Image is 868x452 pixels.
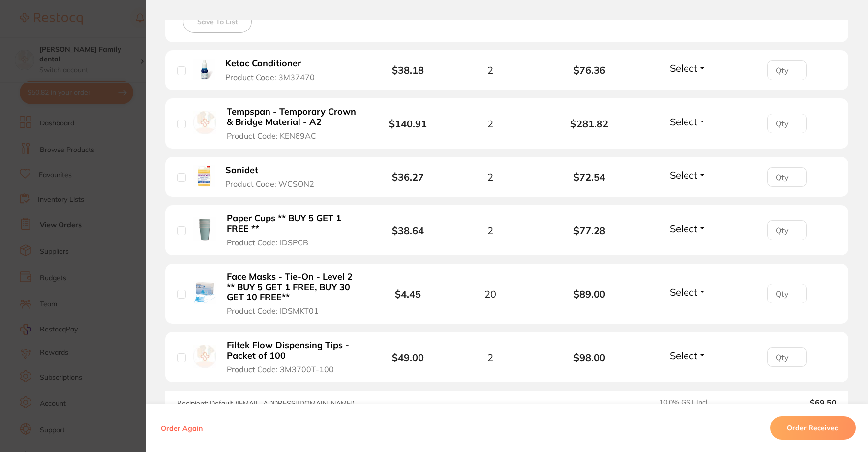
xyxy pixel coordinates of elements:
[659,398,744,407] span: 10.0 % GST Incl.
[193,281,216,304] img: Face Masks - Tie-On - Level 2 ** BUY 5 GET 1 FREE, BUY 30 GET 10 FREE**
[392,171,424,183] b: $36.27
[227,213,357,234] b: Paper Cups ** BUY 5 GET 1 FREE **
[487,171,493,182] span: 2
[158,423,206,432] button: Order Again
[667,169,709,181] button: Select
[667,349,709,362] button: Select
[227,131,316,140] span: Product Code: KEN69AC
[770,416,856,440] button: Order Received
[224,271,360,316] button: Face Masks - Tie-On - Level 2 ** BUY 5 GET 1 FREE, BUY 30 GET 10 FREE** Product Code: IDSMKT01
[667,286,709,298] button: Select
[767,220,807,240] input: Qty
[193,345,216,368] img: Filtek Flow Dispensing Tips - Packet of 100
[540,225,639,236] b: $77.28
[540,64,639,76] b: $76.36
[392,224,424,237] b: $38.64
[767,60,807,80] input: Qty
[667,62,709,74] button: Select
[540,171,639,182] b: $72.54
[767,347,807,367] input: Qty
[540,288,639,300] b: $89.00
[225,180,314,188] span: Product Code: WCSON2
[225,73,315,82] span: Product Code: 3M37470
[395,288,421,300] b: $4.45
[177,399,355,408] span: Recipient: Default ( [EMAIL_ADDRESS][DOMAIN_NAME] )
[670,169,697,181] span: Select
[670,286,697,298] span: Select
[227,272,357,302] b: Face Masks - Tie-On - Level 2 ** BUY 5 GET 1 FREE, BUY 30 GET 10 FREE**
[767,167,807,187] input: Qty
[389,118,427,130] b: $140.91
[540,352,639,363] b: $98.00
[193,59,215,80] img: Ketac Conditioner
[224,106,360,141] button: Tempspan - Temporary Crown & Bridge Material - A2 Product Code: KEN69AC
[392,351,424,363] b: $49.00
[225,59,301,69] b: Ketac Conditioner
[193,111,216,134] img: Tempspan - Temporary Crown & Bridge Material - A2
[227,238,308,247] span: Product Code: IDSPCB
[670,62,697,74] span: Select
[487,64,493,76] span: 2
[227,365,334,374] span: Product Code: 3M3700T-100
[227,340,357,361] b: Filtek Flow Dispensing Tips - Packet of 100
[392,64,424,76] b: $38.18
[670,349,697,362] span: Select
[225,165,258,176] b: Sonidet
[487,118,493,129] span: 2
[222,58,328,82] button: Ketac Conditioner Product Code: 3M37470
[193,217,216,241] img: Paper Cups ** BUY 5 GET 1 FREE **
[667,116,709,128] button: Select
[227,306,319,315] span: Product Code: IDSMKT01
[670,116,697,128] span: Select
[487,225,493,236] span: 2
[193,165,215,187] img: Sonidet
[227,107,357,127] b: Tempspan - Temporary Crown & Bridge Material - A2
[667,222,709,235] button: Select
[224,340,360,374] button: Filtek Flow Dispensing Tips - Packet of 100 Product Code: 3M3700T-100
[670,222,697,235] span: Select
[484,288,496,300] span: 20
[540,118,639,129] b: $281.82
[222,165,327,189] button: Sonidet Product Code: WCSON2
[752,398,837,407] output: $69.50
[767,284,807,303] input: Qty
[487,352,493,363] span: 2
[224,213,360,247] button: Paper Cups ** BUY 5 GET 1 FREE ** Product Code: IDSPCB
[767,114,807,133] input: Qty
[183,10,252,33] button: Save To List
